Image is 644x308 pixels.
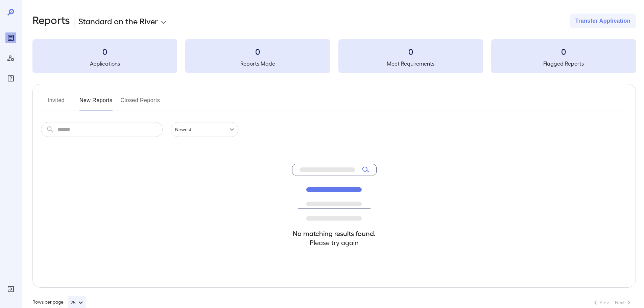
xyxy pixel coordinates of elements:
h3: 0 [491,46,636,57]
h4: No matching results found. [292,229,377,238]
button: Transfer Application [570,14,636,28]
h5: Flagged Reports [491,60,636,68]
h5: Reports Made [185,60,330,68]
h5: Meet Requirements [338,60,483,68]
h3: 0 [185,46,330,57]
h2: Reports [32,14,70,28]
div: Reports [5,32,16,43]
h5: Applications [32,60,177,68]
h3: 0 [338,46,483,57]
button: Closed Reports [121,95,160,111]
p: Standard on the River [78,16,158,26]
div: Newest [171,122,238,137]
h3: 0 [32,46,177,57]
button: Invited [41,95,71,111]
h4: Please try again [292,238,377,247]
div: FAQ [5,73,16,84]
div: Log Out [5,284,16,294]
button: New Reports [79,95,113,111]
div: Manage Users [5,53,16,64]
nav: pagination navigation [589,297,636,308]
summary: 0Applications0Reports Made0Meet Requirements0Flagged Reports [32,39,636,73]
